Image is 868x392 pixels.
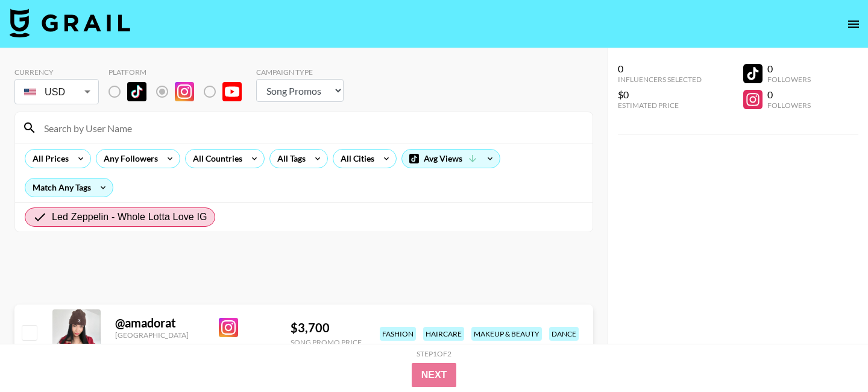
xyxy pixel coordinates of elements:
div: [GEOGRAPHIC_DATA] [115,330,204,340]
div: 0 [767,63,811,75]
img: Instagram [219,318,238,337]
button: open drawer [841,12,866,36]
div: fashion [380,327,416,341]
div: 0 [767,89,811,101]
div: Match Any Tags [25,179,113,197]
div: Estimated Price [618,101,702,110]
div: Followers [767,75,811,84]
span: Led Zeppelin - Whole Lotta Love IG [52,210,207,224]
div: List locked to Instagram. [108,79,251,104]
div: USD [17,81,96,103]
div: All Tags [270,150,308,168]
iframe: Drift Widget Chat Controller [808,332,854,378]
img: YouTube [222,82,242,101]
div: All Cities [333,150,377,168]
div: @ amadorat [115,315,204,330]
div: makeup & beauty [471,327,542,341]
div: Avg Views [402,150,500,168]
div: Influencers Selected [618,75,702,84]
img: Instagram [175,82,194,101]
div: haircare [423,327,464,341]
div: 0 [618,63,702,75]
input: Search by User Name [37,118,585,138]
div: Any Followers [96,150,160,168]
div: All Prices [25,150,71,168]
div: Step 1 of 2 [417,349,451,358]
div: Platform [108,68,251,77]
div: dance [549,327,579,341]
div: $0 [618,89,702,101]
div: Currency [14,68,99,77]
img: TikTok [127,82,146,101]
img: Grail Talent [10,8,130,37]
div: Followers [767,101,811,110]
button: Next [412,363,457,387]
div: $ 3,700 [291,320,362,335]
div: Song Promo Price [291,338,362,347]
div: Campaign Type [256,68,344,77]
div: All Countries [186,150,245,168]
